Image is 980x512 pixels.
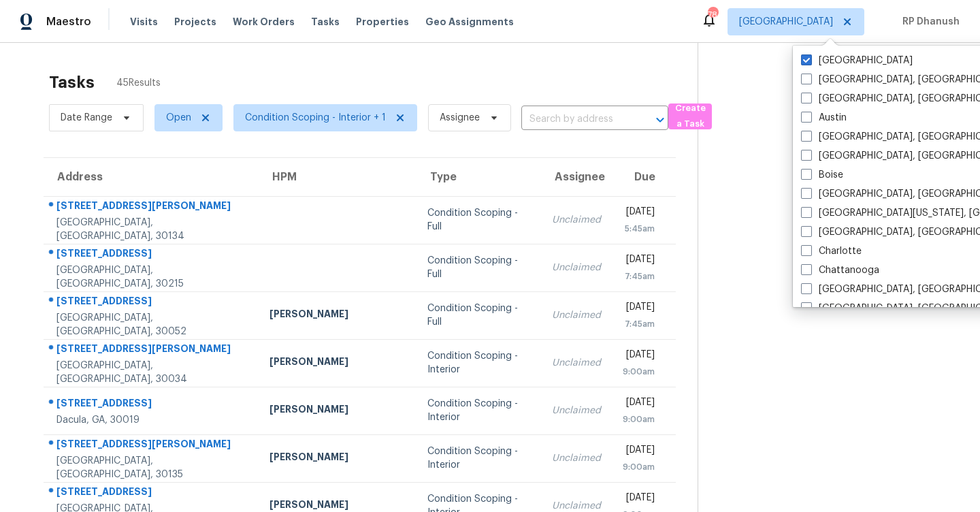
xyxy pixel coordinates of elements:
div: [STREET_ADDRESS] [56,246,248,263]
div: [STREET_ADDRESS] [56,294,248,311]
div: [DATE] [623,253,655,270]
label: [GEOGRAPHIC_DATA] [801,54,913,67]
div: Unclaimed [552,261,601,274]
div: [GEOGRAPHIC_DATA], [GEOGRAPHIC_DATA], 30215 [56,263,248,291]
div: Condition Scoping - Full [427,254,529,281]
input: Search by address [521,109,630,130]
div: Unclaimed [552,308,601,322]
div: [GEOGRAPHIC_DATA], [GEOGRAPHIC_DATA], 30034 [56,359,248,386]
th: Address [44,158,259,196]
div: [GEOGRAPHIC_DATA], [GEOGRAPHIC_DATA], 30135 [56,454,248,481]
div: Unclaimed [552,356,601,370]
span: Condition Scoping - Interior + 1 [245,111,386,125]
label: Charlotte [801,244,862,258]
div: [DATE] [623,348,655,365]
div: 7:45am [623,317,655,331]
button: Open [651,110,670,129]
div: [STREET_ADDRESS] [56,396,248,413]
div: [STREET_ADDRESS][PERSON_NAME] [56,342,248,359]
span: [GEOGRAPHIC_DATA] [739,15,833,29]
div: [PERSON_NAME] [269,307,406,324]
div: [DATE] [623,443,655,460]
label: Boise [801,168,843,182]
div: [GEOGRAPHIC_DATA], [GEOGRAPHIC_DATA], 30052 [56,311,248,338]
div: Condition Scoping - Interior [427,349,529,377]
label: Austin [801,111,847,125]
div: 78 [708,8,717,22]
div: Condition Scoping - Interior [427,397,529,424]
span: Visits [130,15,158,29]
div: [STREET_ADDRESS][PERSON_NAME] [56,437,248,454]
h2: Tasks [49,76,95,89]
span: Projects [174,15,216,29]
span: RP Dhanush [897,15,960,29]
div: [DATE] [623,491,655,508]
div: [PERSON_NAME] [269,402,406,419]
div: Unclaimed [552,404,601,417]
div: Condition Scoping - Full [427,206,529,234]
span: Date Range [61,111,112,125]
div: [PERSON_NAME] [269,450,406,467]
div: Condition Scoping - Full [427,302,529,329]
th: Type [416,158,540,196]
div: Condition Scoping - Interior [427,445,529,472]
div: 7:45am [623,270,655,283]
span: Maestro [46,15,91,29]
div: [PERSON_NAME] [269,355,406,372]
button: Create a Task [668,103,712,129]
label: Chattanooga [801,263,879,277]
div: Dacula, GA, 30019 [56,413,248,427]
span: Assignee [440,111,480,125]
span: Geo Assignments [425,15,514,29]
div: 5:45am [623,222,655,236]
th: Assignee [541,158,612,196]
div: 9:00am [623,413,655,426]
div: [GEOGRAPHIC_DATA], [GEOGRAPHIC_DATA], 30134 [56,216,248,243]
div: [DATE] [623,396,655,413]
span: Properties [356,15,409,29]
th: HPM [259,158,416,196]
div: Unclaimed [552,213,601,227]
div: 9:00am [623,460,655,474]
span: Create a Task [675,101,705,132]
span: Open [166,111,191,125]
div: [STREET_ADDRESS][PERSON_NAME] [56,199,248,216]
div: 9:00am [623,365,655,379]
div: [STREET_ADDRESS] [56,485,248,502]
th: Due [612,158,676,196]
div: [DATE] [623,300,655,317]
span: 45 Results [116,76,161,90]
span: Tasks [311,17,340,27]
span: Work Orders [233,15,295,29]
div: Unclaimed [552,451,601,465]
div: [DATE] [623,205,655,222]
